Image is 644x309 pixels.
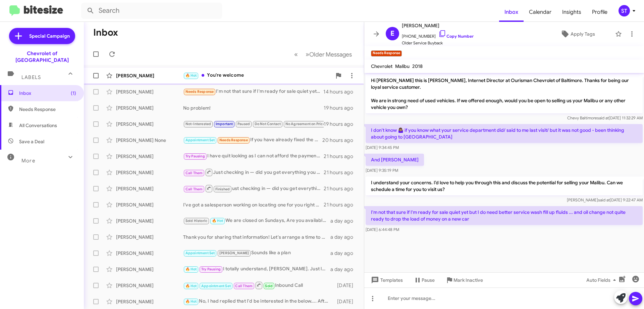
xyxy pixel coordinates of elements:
span: 🔥 Hot [185,284,197,288]
div: No problem! [183,105,324,111]
span: Not-Interested [185,122,211,126]
span: [PERSON_NAME] [219,251,249,255]
div: [DATE] [334,298,359,305]
p: And [PERSON_NAME] [366,154,424,166]
span: Do Not Contact [255,122,281,126]
span: Try Pausing [201,267,221,271]
span: Needs Response [185,89,214,94]
span: [DATE] 9:35:19 PM [366,168,398,173]
span: Inbox [19,90,76,96]
span: No Agreement on Price [285,122,325,126]
div: 19 hours ago [324,121,359,127]
div: 19 hours ago [324,105,359,111]
div: [PERSON_NAME] [116,88,183,95]
div: a day ago [330,218,359,224]
span: Call Them [185,171,203,175]
span: Older Service Buyback [402,40,474,46]
div: a day ago [330,234,359,240]
span: [PERSON_NAME] [DATE] 9:22:47 AM [567,197,643,202]
button: Auto Fields [581,274,624,286]
a: Inbox [499,2,524,22]
div: [DATE] [334,282,359,289]
span: Apply Tags [571,28,595,40]
div: If you have already fixed the truck please let me know so I can plan accordingly [183,136,322,144]
div: [PERSON_NAME] [116,234,183,240]
button: Previous [290,47,302,61]
div: 21 hours ago [324,201,359,208]
div: [PERSON_NAME] [116,282,183,289]
span: Mark Inactive [453,274,483,286]
span: Malibu [395,63,410,69]
span: (1) [71,90,76,96]
span: said at [598,197,610,202]
span: Pause [422,274,435,286]
span: Needs Response [19,106,76,113]
span: « [294,50,298,59]
div: Sounds like a plan [183,249,330,257]
div: lol crazy [183,120,324,128]
span: Save a Deal [19,138,44,145]
span: 🔥 Hot [185,299,197,304]
span: Appointment Set [201,284,231,288]
div: I'm not that sure if I'm ready for sale quiet yet but I do need better service wash fill up fluid... [183,88,323,95]
div: 21 hours ago [324,169,359,176]
span: More [21,158,35,164]
span: 🔥 Hot [185,73,197,78]
div: [PERSON_NAME] [116,266,183,273]
div: You're welcome [183,72,332,79]
div: I’ve got a salesperson working on locating one for you right now. What are the must-have features... [183,201,324,208]
div: ST [619,5,630,16]
span: Paused [237,122,250,126]
span: Call Them [235,284,253,288]
a: Copy Number [438,34,474,39]
span: Sold Historic [185,219,208,223]
button: Pause [408,274,440,286]
p: Hi [PERSON_NAME] this is [PERSON_NAME], Internet Director at Ourisman Chevrolet of Baltimore. Tha... [366,74,643,113]
span: » [306,50,309,59]
div: [PERSON_NAME] [116,298,183,305]
span: Labels [21,74,41,80]
div: ust checking in — did you get everything you needed on the Sonic, or is there anything I can clea... [183,184,324,193]
div: 21 hours ago [324,153,359,160]
span: Sold [265,284,273,288]
span: [DATE] 9:34:45 PM [366,145,399,150]
div: Just checking in — did you get everything you needed on the CRV, or is there anything I can clear... [183,168,324,177]
button: Next [302,47,356,61]
h1: Inbox [93,27,118,38]
p: I'm not that sure if I'm ready for sale quiet yet but I do need better service wash fill up fluid... [366,206,643,225]
span: Important [216,122,233,126]
div: 14 hours ago [323,88,359,95]
span: 2018 [412,63,423,69]
div: [PERSON_NAME] [116,201,183,208]
span: Finished [215,187,230,191]
a: Calendar [524,2,557,22]
small: Needs Response [371,50,402,56]
div: 21 hours ago [324,185,359,192]
span: Templates [370,274,403,286]
span: E [390,28,394,39]
a: Insights [557,2,587,22]
p: I don't know 🤷🏽‍♀️ if you know what your service department did/ said to me last visit/ but it wa... [366,124,643,143]
span: said at [597,115,609,120]
span: [PHONE_NUMBER] [402,30,474,40]
input: Search [81,3,222,19]
span: Appointment Set [185,251,215,255]
div: Thank you for sharing that information! Let's arrange a time to assess your Equinox and explore y... [183,234,330,240]
span: Needs Response [219,138,248,142]
div: [PERSON_NAME] [116,169,183,176]
button: Mark Inactive [440,274,488,286]
span: Special Campaign [29,33,70,39]
div: No, I had replied that I'd be interested in the below.... After talking more with my husband I'd ... [183,298,334,305]
span: Older Messages [309,51,352,58]
div: [PERSON_NAME] [116,72,183,79]
div: Inbound Call [183,281,334,289]
span: Appointment Set [185,138,215,142]
span: 🔥 Hot [185,267,197,271]
span: Auto Fields [586,274,619,286]
a: Special Campaign [9,28,75,44]
div: a day ago [330,250,359,257]
button: ST [613,5,637,16]
nav: Page navigation example [290,47,356,61]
